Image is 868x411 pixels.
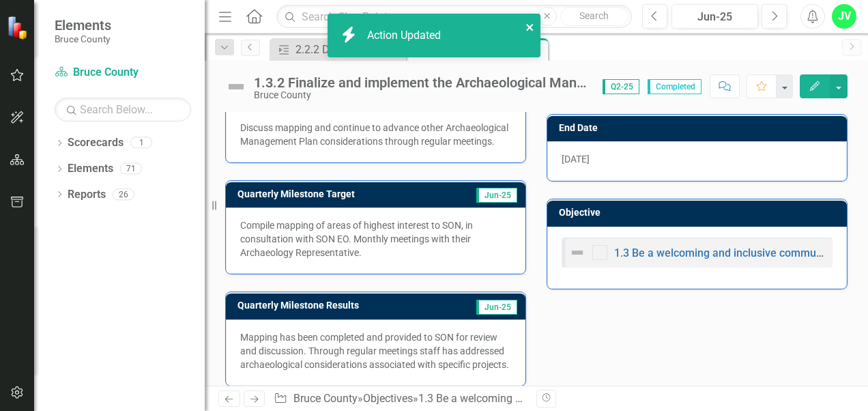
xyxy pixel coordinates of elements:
[525,19,535,35] button: close
[476,188,517,203] span: Jun-25
[569,244,585,261] img: Not Defined
[273,41,403,58] a: 2.2.2 Develop a memorandum of understanding with municipal partners for the delivery of planning ...
[562,154,590,165] span: [DATE]
[614,246,836,259] a: 1.3 Be a welcoming and inclusive community.
[240,121,511,148] p: Discuss mapping and continue to advance other Archaeological Management Plan considerations throu...
[68,135,124,151] a: Scorecards
[68,161,113,177] a: Elements
[559,123,840,133] h3: End Date
[648,79,701,94] span: Completed
[237,300,446,311] h3: Quarterly Milestone Results
[418,392,638,405] a: 1.3 Be a welcoming and inclusive community.
[676,9,753,25] div: Jun-25
[55,98,191,122] input: Search Below...
[367,28,444,44] div: Action Updated
[832,4,856,29] button: JV
[7,16,31,40] img: ClearPoint Strategy
[559,208,840,218] h3: Objective
[120,163,142,175] div: 71
[254,75,589,90] div: 1.3.2 Finalize and implement the Archaeological Management Plan.
[293,392,358,405] a: Bruce County
[476,300,517,315] span: Jun-25
[240,330,511,371] p: Mapping has been completed and provided to SON for review and discussion. Through regular meeting...
[295,41,403,58] div: 2.2.2 Develop a memorandum of understanding with municipal partners for the delivery of planning ...
[55,65,191,81] a: Bruce County
[130,137,152,149] div: 1
[603,79,639,94] span: Q2-25
[671,4,758,29] button: Jun-25
[55,33,111,44] small: Bruce County
[254,90,589,100] div: Bruce County
[237,189,444,199] h3: Quarterly Milestone Target
[579,10,609,21] span: Search
[274,391,526,407] div: » » »
[55,17,111,33] span: Elements
[240,218,511,259] p: Compile mapping of areas of highest interest to SON, in consultation with SON EO. Monthly meeting...
[68,187,106,203] a: Reports
[560,7,628,26] button: Search
[363,392,413,405] a: Objectives
[113,188,134,200] div: 26
[276,5,632,29] input: Search ClearPoint...
[225,76,247,98] img: Not Defined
